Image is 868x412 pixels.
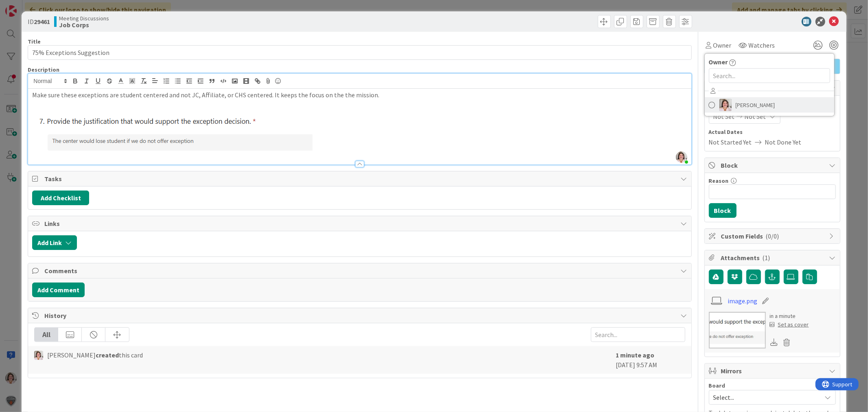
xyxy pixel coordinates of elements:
[728,296,757,306] a: image.png
[35,328,58,342] div: All
[44,311,676,320] span: History
[44,174,676,184] span: Tasks
[709,137,752,147] span: Not Started Yet
[721,231,825,241] span: Custom Fields
[32,191,89,205] button: Add Checklist
[591,327,685,342] input: Search...
[28,45,691,60] input: type card name here...
[32,90,687,100] p: Make sure these exceptions are student centered and not JC, Affiliate, or CHS centered. It keeps ...
[709,57,728,67] span: Owner
[32,109,313,156] img: image.png
[749,40,775,50] span: Watchers
[616,351,655,359] b: 1 minute ago
[44,219,676,228] span: Links
[59,15,109,22] span: Meeting Discussions
[616,350,685,370] div: [DATE] 9:57 AM
[766,232,779,240] span: ( 0/0 )
[709,383,726,388] span: Board
[719,99,732,111] img: EW
[721,253,825,263] span: Attachments
[28,17,50,26] span: ID
[721,366,825,376] span: Mirrors
[17,1,37,11] span: Support
[713,40,732,50] span: Owner
[32,235,77,250] button: Add Link
[59,22,109,28] b: Job Corps
[28,38,41,45] label: Title
[32,283,85,297] button: Add Comment
[763,254,770,262] span: ( 1 )
[713,112,735,121] span: Not Set
[709,68,830,83] input: Search...
[713,392,818,403] span: Select...
[709,177,729,184] label: Reason
[745,112,766,121] span: Not Set
[96,351,119,359] b: created
[34,351,43,360] img: EW
[47,350,143,360] span: [PERSON_NAME] this card
[705,97,834,113] a: EW[PERSON_NAME]
[770,337,779,348] div: Download
[770,320,809,329] div: Set as cover
[736,99,775,111] span: [PERSON_NAME]
[44,266,676,276] span: Comments
[770,312,809,320] div: in a minute
[676,151,687,163] img: 8Zp9bjJ6wS5x4nzU9KWNNxjkzf4c3Efw.jpg
[709,128,836,136] span: Actual Dates
[721,160,825,170] span: Block
[709,203,737,218] button: Block
[34,18,50,26] b: 29461
[28,66,59,73] span: Description
[765,137,802,147] span: Not Done Yet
